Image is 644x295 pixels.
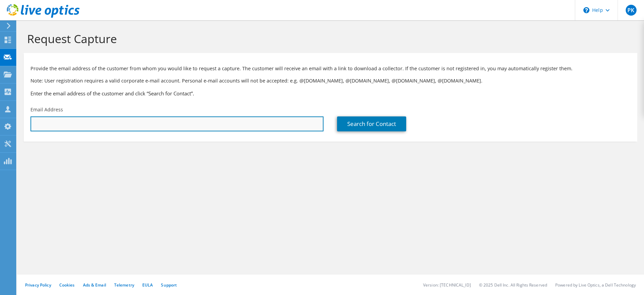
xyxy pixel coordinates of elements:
li: Powered by Live Optics, a Dell Technology [555,282,636,288]
svg: \n [583,7,589,13]
a: Telemetry [114,282,134,288]
h3: Enter the email address of the customer and click “Search for Contact”. [30,90,630,97]
a: Ads & Email [83,282,106,288]
span: PK [626,5,637,16]
a: Cookies [59,282,75,288]
a: Support [161,282,177,288]
a: Privacy Policy [25,282,51,288]
li: Version: [TECHNICAL_ID] [423,282,471,288]
p: Note: User registration requires a valid corporate e-mail account. Personal e-mail accounts will ... [30,77,630,85]
li: © 2025 Dell Inc. All Rights Reserved [479,282,547,288]
a: Search for Contact [337,116,406,131]
h1: Request Capture [27,32,630,46]
p: Provide the email address of the customer from whom you would like to request a capture. The cust... [30,65,630,72]
a: EULA [142,282,153,288]
label: Email Address [30,106,63,113]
